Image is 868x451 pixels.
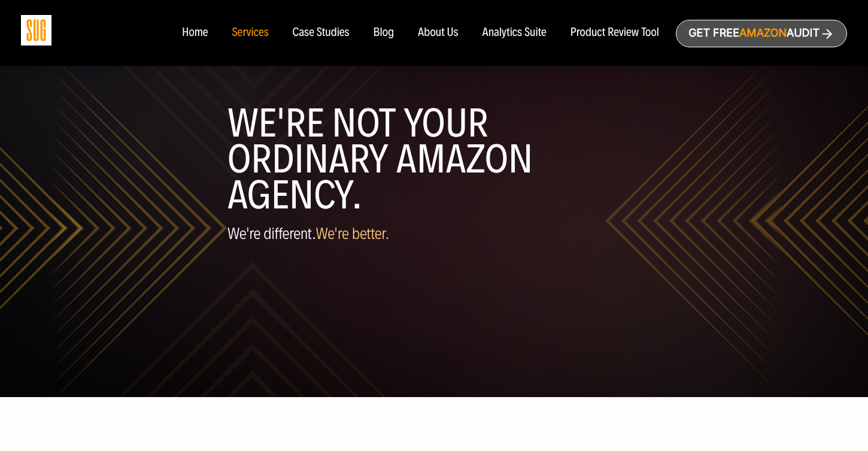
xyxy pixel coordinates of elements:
[374,26,394,40] a: Blog
[418,26,459,40] a: About Us
[739,27,787,40] span: Amazon
[293,26,350,40] a: Case Studies
[315,224,389,243] span: We're better.
[570,26,659,40] a: Product Review Tool
[232,26,268,40] a: Services
[227,105,641,213] h1: WE'RE NOT YOUR ORDINARY AMAZON AGENCY.
[227,225,641,243] p: We're different.
[482,26,547,40] a: Analytics Suite
[21,15,51,46] img: Sug
[676,20,847,47] a: Get freeAmazonAudit
[182,26,208,40] a: Home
